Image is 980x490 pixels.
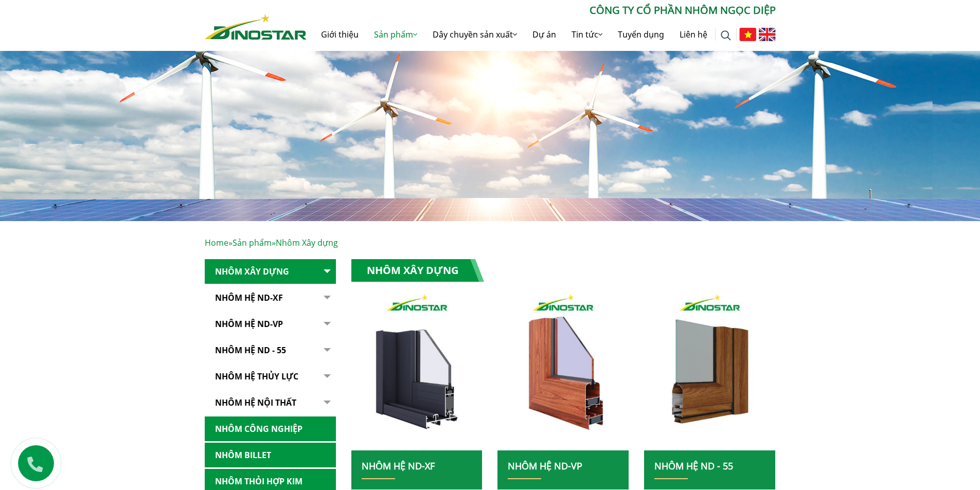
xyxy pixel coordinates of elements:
a: Nhôm Xây dựng [205,259,336,284]
img: search [721,30,731,41]
h1: Nhôm Xây dựng [351,259,484,282]
img: English [759,28,776,41]
img: nhom xay dung [351,290,482,450]
a: Dây chuyền sản xuất [425,18,525,51]
span: Nhôm Xây dựng [276,237,338,248]
a: Sản phẩm [366,18,425,51]
a: Nhôm Hệ ND-XF [205,285,336,311]
img: nhom xay dung [497,290,629,450]
a: Nhôm Hệ ND-XF [362,460,435,472]
a: Nhôm hệ nội thất [205,390,336,415]
a: Tuyển dụng [610,18,672,51]
a: nhom xay dung [351,290,483,450]
img: Nhôm Dinostar [205,14,307,40]
a: Dự án [525,18,564,51]
a: NHÔM HỆ ND - 55 [205,338,336,363]
a: Liên hệ [672,18,715,51]
img: Tiếng Việt [739,28,756,41]
img: nhom xay dung [644,290,775,450]
a: Home [205,237,228,248]
a: Sản phẩm [233,237,272,248]
span: » » [205,237,338,248]
a: Nhôm Billet [205,443,336,468]
a: NHÔM HỆ ND - 55 [654,460,733,472]
a: Tin tức [564,18,610,51]
a: Nhôm Hệ ND-VP [508,460,582,472]
a: Nhôm hệ thủy lực [205,364,336,389]
p: CÔNG TY CỔ PHẦN NHÔM NGỌC DIỆP [307,3,776,18]
a: Nhôm Hệ ND-VP [205,312,336,337]
a: Giới thiệu [313,18,366,51]
a: Nhôm Công nghiệp [205,416,336,442]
